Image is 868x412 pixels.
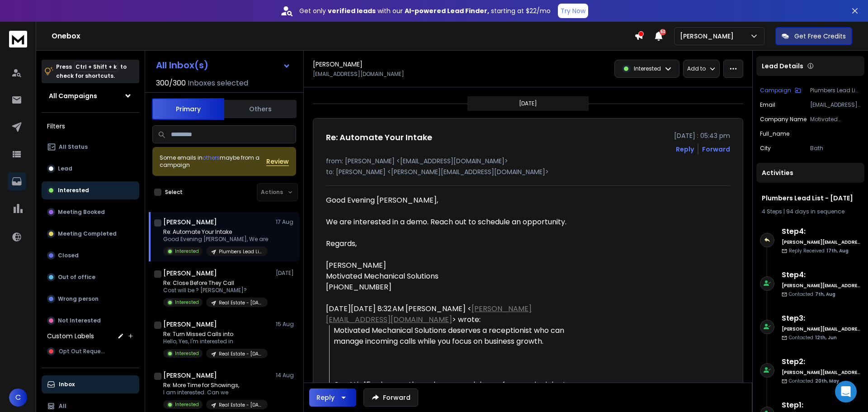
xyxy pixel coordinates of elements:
[163,331,268,338] p: Re: Turn Missed Calls into
[219,402,262,408] p: Real Estate - [DATE]
[165,189,183,196] label: Select
[219,350,262,357] p: Real Estate - [DATE]
[224,99,297,119] button: Others
[782,356,861,367] h6: Step 2 :
[326,131,432,144] h1: Re: Automate Your Intake
[163,320,217,329] h1: [PERSON_NAME]
[42,160,139,178] button: Lead
[42,312,139,330] button: Not Interested
[276,321,296,328] p: 15 Aug
[163,338,268,345] p: Hello, Yes, I'm interested in
[9,31,27,47] img: logo
[163,279,268,287] p: Re: Close Before They Call
[760,116,807,123] p: Company Name
[42,246,139,265] button: Closed
[58,165,72,172] p: Lead
[762,208,859,215] div: |
[634,65,661,72] p: Interested
[42,87,139,105] button: All Campaigns
[203,154,220,161] span: others
[58,317,101,324] p: Not Interested
[782,239,861,246] h6: [PERSON_NAME][EMAIL_ADDRESS][DOMAIN_NAME]
[789,378,839,384] p: Contacted
[313,71,404,78] p: [EMAIL_ADDRESS][DOMAIN_NAME]
[56,62,127,81] p: Press to check for shortcuts.
[561,6,585,15] p: Try Now
[47,331,94,341] h3: Custom Labels
[59,348,106,355] span: Opt Out Request
[42,375,139,393] button: Inbox
[52,31,634,42] h1: Onebox
[9,388,27,407] button: C
[59,381,75,388] p: Inbox
[276,372,296,379] p: 14 Aug
[782,369,861,376] h6: [PERSON_NAME][EMAIL_ADDRESS][DOMAIN_NAME]
[313,60,363,69] h1: [PERSON_NAME]
[326,195,590,293] div: Good Evening [PERSON_NAME],
[163,382,268,389] p: Re: More Time for Showings,
[810,101,861,109] p: [EMAIL_ADDRESS][DOMAIN_NAME]
[326,167,730,176] p: to: [PERSON_NAME] <[PERSON_NAME][EMAIL_ADDRESS][DOMAIN_NAME]>
[674,131,730,140] p: [DATE] : 05:43 pm
[782,270,861,280] h6: Step 4 :
[676,145,694,154] button: Reply
[760,87,801,94] button: Campaign
[760,101,775,109] p: Email
[786,208,844,215] span: 94 days in sequence
[299,6,551,15] p: Get only with our starting at $22/mo
[762,208,782,215] span: 4 Steps
[326,156,730,166] p: from: [PERSON_NAME] <[EMAIL_ADDRESS][DOMAIN_NAME]>
[149,56,298,74] button: All Inbox(s)
[175,350,199,357] p: Interested
[42,290,139,308] button: Wrong person
[58,295,99,303] p: Wrong person
[163,269,217,278] h1: [PERSON_NAME]
[175,401,199,408] p: Interested
[163,371,217,380] h1: [PERSON_NAME]
[326,303,590,325] div: [DATE][DATE] 8:32 AM [PERSON_NAME] < > wrote:
[175,299,199,306] p: Interested
[42,181,139,199] button: Interested
[363,388,418,407] button: Forward
[760,87,791,94] p: Campaign
[789,247,849,254] p: Reply Received
[276,270,296,277] p: [DATE]
[789,291,835,298] p: Contacted
[810,145,861,152] p: Bath
[59,143,88,151] p: All Status
[42,138,139,156] button: All Status
[326,303,532,325] a: [PERSON_NAME][EMAIL_ADDRESS][DOMAIN_NAME]
[815,334,837,341] span: 12th, Jun
[810,116,861,123] p: Motivated Mechanical Solutions
[756,163,864,183] div: Activities
[42,203,139,221] button: Meeting Booked
[687,65,706,72] p: Add to
[42,342,139,360] button: Opt Out Request
[58,252,79,259] p: Closed
[826,247,849,254] span: 17th, Aug
[59,403,66,410] p: All
[326,217,590,227] div: We are interested in a demo. Reach out to schedule an opportunity.
[326,260,590,271] div: [PERSON_NAME]
[49,91,97,100] h1: All Campaigns
[794,32,846,41] p: Get Free Credits
[519,100,537,107] p: [DATE]
[219,299,262,306] p: Real Estate - [DATE]
[835,381,857,403] div: Open Intercom Messenger
[58,230,117,237] p: Meeting Completed
[782,400,861,411] h6: Step 1 :
[810,87,861,94] p: Plumbers Lead List - [DATE]
[58,208,105,216] p: Meeting Booked
[266,157,289,166] button: Review
[160,154,266,169] div: Some emails in maybe from a campaign
[782,326,861,332] h6: [PERSON_NAME][EMAIL_ADDRESS][DOMAIN_NAME]
[789,334,837,341] p: Contacted
[163,287,268,294] p: Cost will be ? [PERSON_NAME]?
[660,29,666,35] span: 50
[163,218,217,227] h1: [PERSON_NAME]
[760,130,789,137] p: full_name
[762,62,803,71] p: Lead Details
[188,78,248,89] h3: Inboxes selected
